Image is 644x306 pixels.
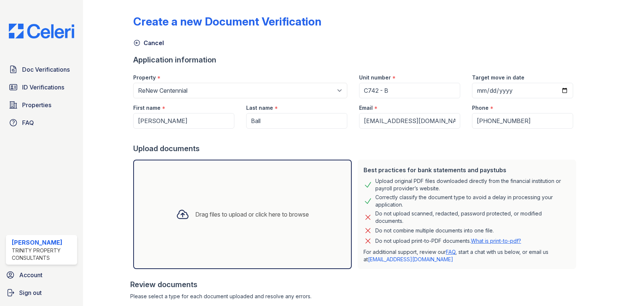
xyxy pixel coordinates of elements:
[133,55,579,65] div: Application information
[472,74,524,81] label: Target move in date
[19,288,42,297] span: Sign out
[133,104,161,112] label: First name
[375,210,570,225] div: Do not upload scanned, redacted, password protected, or modified documents.
[446,249,455,255] a: FAQ
[22,101,51,109] span: Properties
[6,98,77,112] a: Properties
[364,248,570,263] p: For additional support, review our , start a chat with us below, or email us at
[375,226,494,235] div: Do not combine multiple documents into one file.
[6,62,77,77] a: Doc Verifications
[6,80,77,95] a: ID Verifications
[368,256,453,262] a: [EMAIL_ADDRESS][DOMAIN_NAME]
[359,74,391,81] label: Unit number
[364,166,570,174] div: Best practices for bank statements and paystubs
[22,83,64,92] span: ID Verifications
[12,247,74,262] div: Trinity Property Consultants
[19,271,42,279] span: Account
[246,104,273,112] label: Last name
[12,238,74,247] div: [PERSON_NAME]
[375,194,570,208] div: Correctly classify the document type to avoid a delay in processing your application.
[3,285,80,300] a: Sign out
[3,24,80,38] img: CE_Logo_Blue-a8612792a0a2168367f1c8372b55b34899dd931a85d93a1a3d3e32e68fde9ad4.png
[375,237,521,245] p: Do not upload print-to-PDF documents.
[195,210,309,219] div: Drag files to upload or click here to browse
[6,115,77,130] a: FAQ
[472,104,489,112] label: Phone
[471,238,521,244] a: What is print-to-pdf?
[133,74,156,81] label: Property
[130,293,579,300] div: Please select a type for each document uploaded and resolve any errors.
[22,118,34,127] span: FAQ
[133,143,579,154] div: Upload documents
[3,268,80,282] a: Account
[22,65,70,74] span: Doc Verifications
[133,15,321,28] div: Create a new Document Verification
[359,104,373,112] label: Email
[130,279,579,290] div: Review documents
[133,38,164,47] a: Cancel
[375,177,570,192] div: Upload original PDF files downloaded directly from the financial institution or payroll provider’...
